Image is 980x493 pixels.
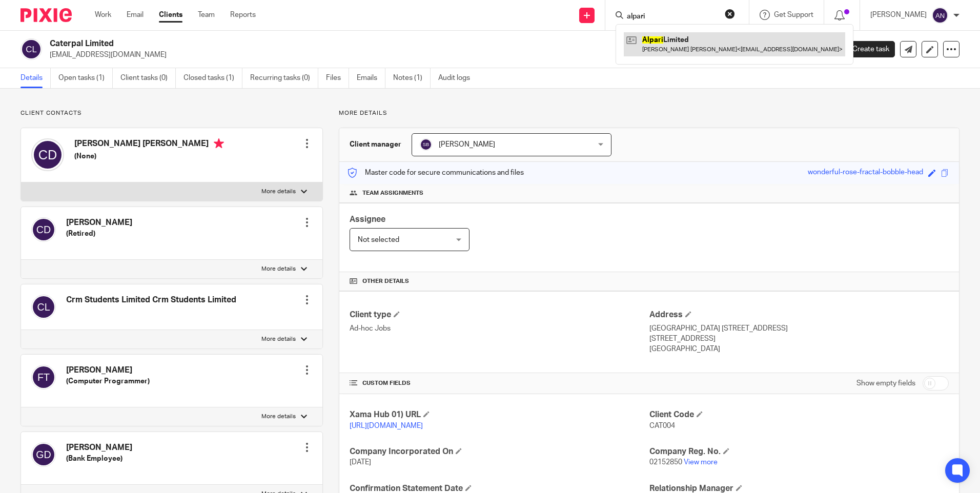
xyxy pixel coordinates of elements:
[649,459,682,466] span: 02152850
[66,217,132,228] h4: [PERSON_NAME]
[649,344,949,354] p: [GEOGRAPHIC_DATA]
[50,38,666,49] h2: Caterpal Limited
[649,334,949,344] p: [STREET_ADDRESS]
[66,454,132,464] h5: (Bank Employee)
[250,68,318,88] a: Recurring tasks (0)
[50,50,820,60] p: [EMAIL_ADDRESS][DOMAIN_NAME]
[21,38,42,60] img: svg%3E
[350,379,649,387] h4: CUSTOM FIELDS
[66,229,132,239] h5: (Retired)
[835,41,895,57] a: Create task
[261,413,296,421] p: More details
[808,167,923,179] div: wonderful-rose-fractal-bobble-head
[870,10,927,20] p: [PERSON_NAME]
[350,422,423,429] a: [URL][DOMAIN_NAME]
[31,365,56,389] img: svg%3E
[350,446,649,457] h4: Company Incorporated On
[31,442,56,467] img: svg%3E
[362,189,423,197] span: Team assignments
[357,68,385,88] a: Emails
[350,409,649,420] h4: Xama Hub 01) URL
[393,68,431,88] a: Notes (1)
[649,446,949,457] h4: Company Reg. No.
[649,310,949,320] h4: Address
[21,109,323,117] p: Client contacts
[230,10,256,20] a: Reports
[21,8,72,22] img: Pixie
[649,422,675,429] span: CAT004
[74,138,224,151] h4: [PERSON_NAME] [PERSON_NAME]
[439,141,495,148] span: [PERSON_NAME]
[66,376,150,386] h5: (Computer Programmer)
[350,459,371,466] span: [DATE]
[326,68,349,88] a: Files
[420,138,432,151] img: svg%3E
[649,323,949,334] p: [GEOGRAPHIC_DATA] [STREET_ADDRESS]
[350,139,401,150] h3: Client manager
[214,138,224,149] i: Primary
[438,68,478,88] a: Audit logs
[95,10,111,20] a: Work
[66,442,132,453] h4: [PERSON_NAME]
[159,10,182,20] a: Clients
[339,109,959,117] p: More details
[774,11,813,18] span: Get Support
[649,409,949,420] h4: Client Code
[362,277,409,285] span: Other details
[261,188,296,196] p: More details
[261,335,296,343] p: More details
[74,151,224,161] h5: (None)
[198,10,215,20] a: Team
[66,365,150,376] h4: [PERSON_NAME]
[725,9,735,19] button: Clear
[183,68,242,88] a: Closed tasks (1)
[31,217,56,242] img: svg%3E
[261,265,296,273] p: More details
[350,310,649,320] h4: Client type
[58,68,113,88] a: Open tasks (1)
[21,68,51,88] a: Details
[347,168,524,178] p: Master code for secure communications and files
[932,7,948,24] img: svg%3E
[626,12,718,22] input: Search
[350,215,385,223] span: Assignee
[66,295,236,305] h4: Crm Students Limited Crm Students Limited
[120,68,176,88] a: Client tasks (0)
[31,295,56,319] img: svg%3E
[127,10,144,20] a: Email
[358,236,399,243] span: Not selected
[684,459,718,466] a: View more
[856,378,915,388] label: Show empty fields
[350,323,649,334] p: Ad-hoc Jobs
[31,138,64,171] img: svg%3E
